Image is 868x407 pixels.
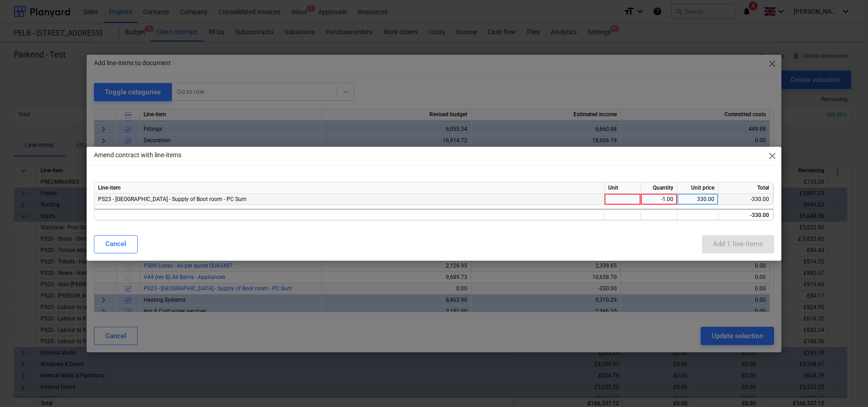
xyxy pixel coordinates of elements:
[677,182,718,194] div: Unit price
[94,194,604,205] div: PS23 - [GEOGRAPHIC_DATA] - Supply of Boot room - PC Sum
[604,182,641,194] div: Unit
[641,182,677,194] div: Quantity
[645,194,673,205] div: -1.00
[718,209,773,220] div: -330.00
[767,150,778,161] span: close
[94,150,181,160] p: Amend contract with line-items
[681,194,714,205] div: 330.00
[94,182,604,194] div: Line-item
[718,194,773,205] div: -330.00
[94,235,138,253] button: Cancel
[718,182,773,194] div: Total
[105,238,126,250] div: Cancel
